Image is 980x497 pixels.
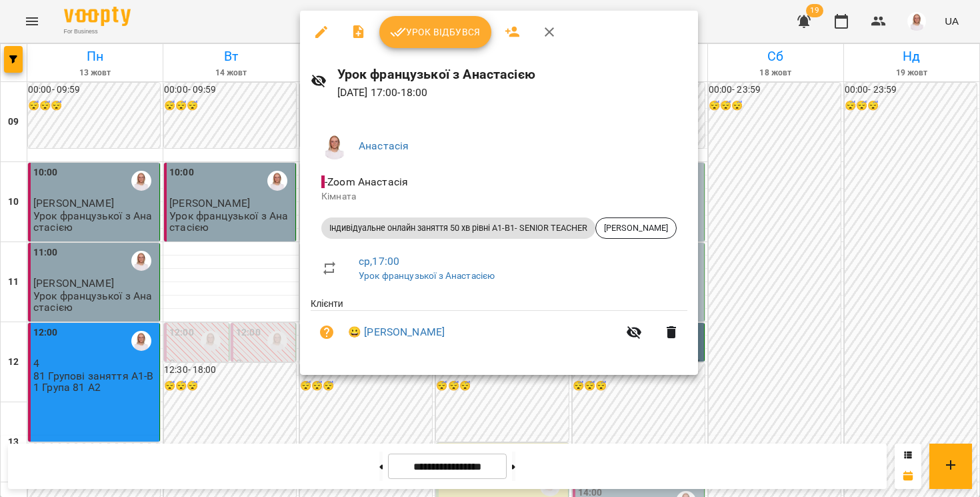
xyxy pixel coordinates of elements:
[359,139,409,152] a: Анастасія
[596,222,676,234] span: [PERSON_NAME]
[379,16,491,48] button: Урок відбувся
[337,64,687,85] h6: Урок французької з Анастасією
[321,175,411,188] span: - Zoom Анастасія
[311,297,687,359] ul: Клієнти
[337,85,687,101] p: [DATE] 17:00 - 18:00
[311,316,343,348] button: Візит ще не сплачено. Додати оплату?
[321,133,348,159] img: 7b3448e7bfbed3bd7cdba0ed84700e25.png
[321,190,677,203] p: Кімната
[359,270,495,281] a: Урок французької з Анастасією
[390,24,481,40] span: Урок відбувся
[595,217,677,239] div: [PERSON_NAME]
[359,255,399,268] a: ср , 17:00
[348,324,445,340] a: 😀 [PERSON_NAME]
[321,222,595,234] span: Індивідуальне онлайн заняття 50 хв рівні А1-В1- SENIOR TEACHER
